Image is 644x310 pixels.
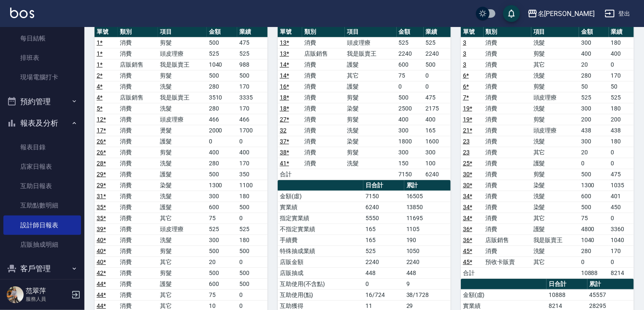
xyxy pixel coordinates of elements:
[609,114,634,125] td: 200
[237,256,268,267] td: 0
[579,27,609,38] th: 金額
[579,136,609,147] td: 300
[609,191,634,202] td: 401
[207,267,237,278] td: 500
[484,70,531,81] td: 消費
[484,125,531,136] td: 消費
[237,213,268,224] td: 0
[609,48,634,59] td: 400
[609,169,634,180] td: 475
[345,125,396,136] td: 洗髮
[278,213,363,224] td: 指定實業績
[484,81,531,92] td: 消費
[278,27,451,180] table: a dense table
[424,92,451,103] td: 475
[404,245,451,256] td: 1050
[207,114,237,125] td: 466
[484,92,531,103] td: 消費
[503,5,520,22] button: save
[463,138,470,145] a: 23
[484,59,531,70] td: 消費
[302,147,345,158] td: 消費
[158,114,207,125] td: 頭皮理療
[3,48,81,67] a: 排班表
[579,202,609,213] td: 500
[531,136,579,147] td: 洗髮
[207,191,237,202] td: 300
[207,245,237,256] td: 500
[363,256,404,267] td: 2240
[484,103,531,114] td: 消費
[118,278,158,289] td: 消費
[579,158,609,169] td: 0
[531,81,579,92] td: 剪髮
[579,235,609,245] td: 1040
[461,27,634,279] table: a dense table
[424,27,451,38] th: 業績
[579,169,609,180] td: 500
[484,256,531,267] td: 預收卡販賣
[363,267,404,278] td: 448
[538,8,595,19] div: 名[PERSON_NAME]
[3,235,81,254] a: 店販抽成明細
[158,256,207,267] td: 其它
[484,114,531,125] td: 消費
[158,48,207,59] td: 頭皮理療
[404,256,451,267] td: 2240
[237,92,268,103] td: 3335
[118,147,158,158] td: 消費
[363,191,404,202] td: 7150
[531,70,579,81] td: 洗髮
[484,136,531,147] td: 消費
[118,81,158,92] td: 消費
[531,202,579,213] td: 染髮
[397,37,424,48] td: 525
[158,136,207,147] td: 護髮
[207,59,237,70] td: 1040
[484,213,531,224] td: 消費
[237,136,268,147] td: 0
[207,27,237,38] th: 金額
[531,147,579,158] td: 其它
[531,245,579,256] td: 洗髮
[524,5,598,22] button: 名[PERSON_NAME]
[397,27,424,38] th: 金額
[118,235,158,245] td: 消費
[345,27,396,38] th: 項目
[404,267,451,278] td: 448
[3,157,81,176] a: 店家日報表
[302,125,345,136] td: 消費
[118,114,158,125] td: 消費
[118,245,158,256] td: 消費
[397,147,424,158] td: 300
[158,267,207,278] td: 剪髮
[579,81,609,92] td: 50
[363,235,404,245] td: 165
[404,202,451,213] td: 13850
[484,37,531,48] td: 消費
[397,59,424,70] td: 600
[278,235,363,245] td: 手續費
[424,70,451,81] td: 0
[579,224,609,235] td: 4800
[609,224,634,235] td: 3360
[237,180,268,191] td: 1100
[237,103,268,114] td: 170
[609,136,634,147] td: 180
[579,59,609,70] td: 20
[579,147,609,158] td: 20
[118,180,158,191] td: 消費
[118,169,158,180] td: 消費
[424,48,451,59] td: 2240
[237,125,268,136] td: 1700
[463,50,466,57] a: 3
[404,224,451,235] td: 1105
[345,81,396,92] td: 護髮
[302,81,345,92] td: 消費
[237,267,268,278] td: 500
[237,59,268,70] td: 988
[207,213,237,224] td: 75
[302,103,345,114] td: 消費
[3,67,81,87] a: 現場電腦打卡
[461,27,484,38] th: 單號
